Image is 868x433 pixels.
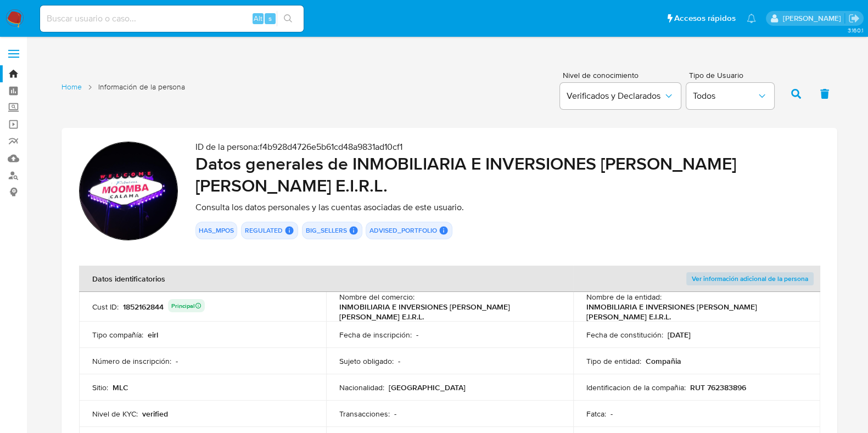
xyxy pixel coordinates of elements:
button: Todos [686,83,774,109]
button: Verificados y Declarados [560,83,681,109]
a: Notificaciones [747,14,756,23]
span: Alt [254,13,262,24]
span: Información de la persona [98,82,185,92]
p: camilafernanda.paredessaldano@mercadolibre.cl [782,13,844,24]
a: Salir [848,13,860,24]
button: search-icon [277,11,299,26]
span: Nivel de conocimiento [563,71,680,79]
span: Tipo de Usuario [689,71,777,79]
span: Accesos rápidos [674,13,736,24]
nav: List of pages [61,77,185,108]
a: Home [61,82,82,92]
input: Buscar usuario o caso... [40,12,304,26]
span: s [268,13,272,24]
span: Todos [693,91,757,102]
span: Verificados y Declarados [567,91,663,102]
